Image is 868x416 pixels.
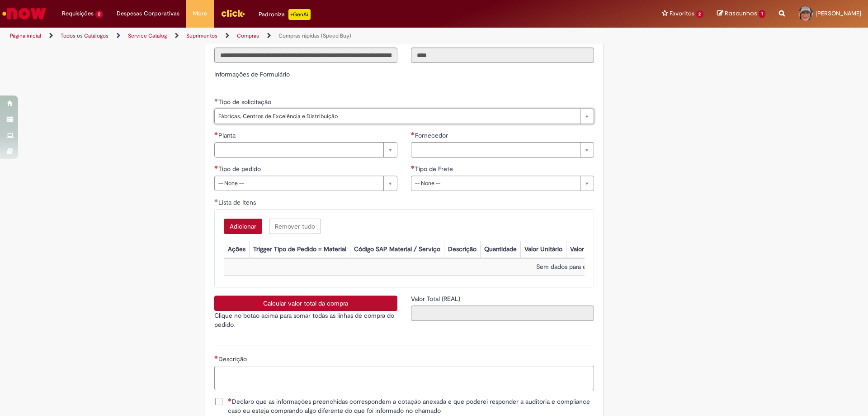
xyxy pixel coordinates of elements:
ul: Trilhas de página [7,28,572,44]
span: Obrigatório Preenchido [214,199,218,202]
textarea: Descrição [214,366,594,390]
input: Código da Unidade [411,48,594,63]
a: Limpar campo Planta [214,142,397,158]
a: Limpar campo Fornecedor [411,142,594,158]
button: Add a row for Lista de Itens [224,219,262,234]
span: -- None -- [218,176,379,191]
label: Informações de Formulário [214,70,290,78]
th: Trigger Tipo de Pedido = Material [249,241,350,258]
span: Favoritos [670,9,694,18]
span: -- None -- [415,176,576,191]
span: More [193,9,207,18]
span: Lista de Itens [218,198,258,206]
p: Clique no botão acima para somar todas as linhas de compra do pedido. [214,311,397,329]
a: Compras rápidas (Speed Buy) [278,32,351,39]
th: Valor Total Moeda [566,241,624,258]
th: Valor Unitário [520,241,566,258]
span: Fornecedor [415,131,450,139]
a: Rascunhos [717,10,765,18]
span: Somente leitura - Valor Total (REAL) [411,295,462,303]
th: Quantidade [480,241,520,258]
a: Compras [237,32,259,39]
a: Suprimentos [186,32,217,39]
span: 2 [696,10,704,18]
th: Código SAP Material / Serviço [350,241,444,258]
a: Página inicial [10,32,41,39]
span: Planta [218,131,237,139]
th: Ações [224,241,249,258]
span: 1 [759,10,765,18]
span: [PERSON_NAME] [816,10,861,17]
span: Descrição [218,355,249,363]
div: Padroniza [259,9,311,20]
p: +GenAi [288,9,311,20]
span: Despesas Corporativas [117,9,179,18]
input: Valor Total (REAL) [411,306,594,321]
span: Requisições [62,9,94,18]
span: Necessários [411,165,415,169]
button: Calcular valor total da compra [214,296,397,311]
img: ServiceNow [1,5,47,23]
a: Service Catalog [128,32,167,39]
span: Necessários [214,132,218,135]
span: Necessários [228,398,232,402]
th: Descrição [444,241,480,258]
span: 2 [95,10,103,18]
span: Tipo de Frete [415,165,455,173]
span: Necessários [214,355,218,359]
span: Necessários [411,132,415,135]
a: Todos os Catálogos [61,32,108,39]
img: click_logo_yellow_360x200.png [221,6,245,20]
span: Necessários [214,165,218,169]
input: Título [214,48,397,63]
span: Rascunhos [725,9,757,18]
label: Somente leitura - Valor Total (REAL) [411,294,462,303]
span: Obrigatório Preenchido [214,98,218,102]
span: Tipo de solicitação [218,98,273,106]
span: Fábricas, Centros de Excelência e Distribuição [218,109,576,124]
span: Tipo de pedido [218,165,263,173]
span: Declaro que as informações preenchidas correspondem a cotação anexada e que poderei responder a a... [228,397,594,415]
